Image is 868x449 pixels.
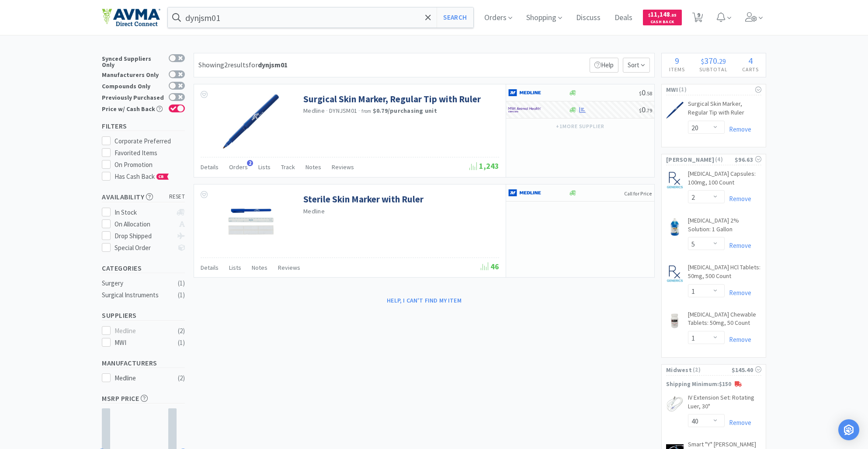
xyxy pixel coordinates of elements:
div: Price w/ Cash Back [102,104,164,112]
span: 9 [675,55,679,66]
button: +1more supplier [552,120,609,132]
div: ( 1 ) [178,290,185,300]
span: $ [639,107,642,114]
span: from [361,108,371,114]
span: 2 [247,160,253,166]
div: . [692,56,735,65]
div: $145.40 [732,365,761,375]
div: MWI [115,338,169,348]
span: CB [157,174,166,179]
div: On Allocation [115,219,173,230]
div: Special Order [115,243,173,253]
img: 3740eee839dd46a185c22337577f0be0_39238.png [222,93,279,150]
button: Search [437,7,473,28]
div: Drop Shipped [115,231,173,241]
span: · [358,107,360,115]
a: Medline [303,107,325,115]
a: $11,148.85Cash Back [643,6,682,29]
span: Call for Price [624,190,652,197]
div: In Stock [115,207,173,218]
h4: Subtotal [692,65,735,73]
span: Lists [229,264,241,271]
span: 11,148 [648,10,677,18]
h5: Manufacturers [102,358,185,368]
div: Medline [115,326,169,336]
img: e4e33dab9f054f5782a47901c742baa9_102.png [102,8,160,27]
span: for [249,60,288,69]
img: 89b5cf126c3a48c8b4cb169558f5365f_16539.png [666,101,684,119]
a: [MEDICAL_DATA] 2% Solution: 1 Gallon [688,216,761,237]
a: Remove [725,418,751,427]
div: Synced Suppliers Only [102,54,164,68]
span: 0 [639,87,652,97]
span: Notes [306,163,321,171]
span: Reviews [332,163,354,171]
h4: Items [662,65,692,73]
div: On Promotion [115,160,185,170]
span: Reviews [278,264,300,271]
span: 46 [481,261,499,271]
span: ( 4 ) [714,155,735,164]
span: Notes [252,264,267,271]
span: [PERSON_NAME] [666,155,714,164]
a: Discuss [573,14,604,22]
p: Help [590,58,618,73]
a: [MEDICAL_DATA] Chewable Tablets: 50mg, 50 Count [688,310,761,331]
span: 1,243 [469,161,499,171]
strong: $0.79 / purchasing unit [373,107,437,115]
span: MWI [666,85,678,94]
div: Showing 2 results [198,59,288,71]
a: [MEDICAL_DATA] HCl Tablets: 50mg, 500 Count [688,263,761,284]
strong: dynjsm01 [258,60,288,69]
div: ( 2 ) [178,373,185,383]
a: Remove [725,195,751,203]
span: Lists [258,163,271,171]
img: f6b2451649754179b5b4e0c70c3f7cb0_2.png [508,103,541,116]
a: Deals [611,14,636,22]
p: Shipping Minimum: $150 [662,380,766,389]
img: a646391c64b94eb2892348a965bf03f3_134.png [508,86,541,99]
input: Search by item, sku, manufacturer, ingredient, size... [168,7,473,28]
span: . 79 [646,107,652,114]
div: ( 1 ) [178,278,185,289]
a: Remove [725,289,751,297]
button: Help, I can't find my item [382,293,467,308]
span: 370 [704,55,717,66]
span: 29 [719,57,726,66]
div: Compounds Only [102,82,164,89]
span: $ [648,12,650,18]
span: 0 [639,104,652,115]
span: Has Cash Back [115,172,169,181]
span: . 58 [646,90,652,97]
span: ( 1 ) [678,85,753,94]
span: ( 2 ) [692,365,732,374]
span: Details [201,264,219,271]
h4: Carts [735,65,766,73]
span: Orders [229,163,248,171]
h5: Filters [102,121,185,131]
a: Surgical Skin Marker, Regular Tip with Ruler [688,100,761,120]
span: . 85 [670,12,677,18]
div: Previously Purchased [102,93,164,101]
a: Surgical Skin Marker, Regular Tip with Ruler [303,93,481,105]
div: $96.63 [735,155,761,164]
div: Medline [115,373,169,383]
span: $ [701,57,704,66]
div: Open Intercom Messenger [838,419,859,440]
a: Remove [725,125,751,133]
a: [MEDICAL_DATA] Capsules: 100mg, 100 Count [688,170,761,190]
h5: Suppliers [102,310,185,320]
h5: Categories [102,263,185,273]
img: c859de745d6b46e1a541a905588e85df_69086.jpeg [666,312,684,330]
span: $ [639,90,642,97]
div: ( 2 ) [178,326,185,336]
div: ( 1 ) [178,338,185,348]
span: 4 [748,55,753,66]
a: 9 [689,15,707,23]
div: Surgical Instruments [102,290,173,300]
div: Corporate Preferred [115,136,185,146]
a: IV Extension Set: Rotating Luer, 30" [688,393,761,414]
span: DYNJSM01 [329,107,357,115]
a: Medline [303,207,325,215]
a: Remove [725,335,751,344]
